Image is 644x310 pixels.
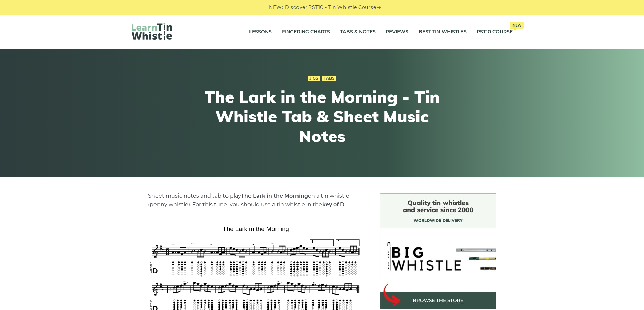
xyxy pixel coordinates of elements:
[132,23,172,40] img: LearnTinWhistle.com
[322,76,336,81] a: Tabs
[340,24,376,40] a: Tabs & Notes
[148,192,364,209] p: Sheet music notes and tab to play on a tin whistle (penny whistle). For this tune, you should use...
[198,87,447,146] h1: The Lark in the Morning - Tin Whistle Tab & Sheet Music Notes
[282,24,330,40] a: Fingering Charts
[249,24,272,40] a: Lessons
[510,22,524,29] span: New
[241,193,308,199] strong: The Lark in the Morning
[386,24,408,40] a: Reviews
[322,201,344,208] strong: key of D
[380,193,496,309] img: BigWhistle Tin Whistle Store
[308,76,320,81] a: Jigs
[419,24,467,40] a: Best Tin Whistles
[477,24,513,40] a: PST10 CourseNew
